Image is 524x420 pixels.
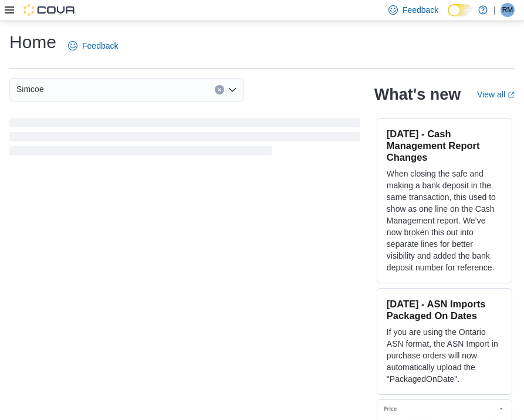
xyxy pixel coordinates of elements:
[387,298,502,321] h3: [DATE] - ASN Imports Packaged On Dates
[9,120,360,158] span: Loading
[82,40,118,52] span: Feedback
[215,85,224,94] button: Clear input
[493,3,496,17] p: |
[501,3,515,17] div: Ryan Morris
[448,16,448,17] span: Dark Mode
[387,168,502,273] p: When closing the safe and making a bank deposit in the same transaction, this used to show as one...
[387,128,502,163] h3: [DATE] - Cash Management Report Changes
[23,4,76,16] img: Cova
[228,85,237,94] button: Open list of options
[387,326,502,385] p: If you are using the Ontario ASN format, the ASN Import in purchase orders will now automatically...
[63,34,123,57] a: Feedback
[374,85,461,104] h2: What's new
[508,92,515,99] svg: External link
[16,82,44,96] span: Simcoe
[502,3,513,17] span: RM
[403,4,438,16] span: Feedback
[448,4,472,16] input: Dark Mode
[477,90,515,99] a: View allExternal link
[9,31,56,54] h1: Home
